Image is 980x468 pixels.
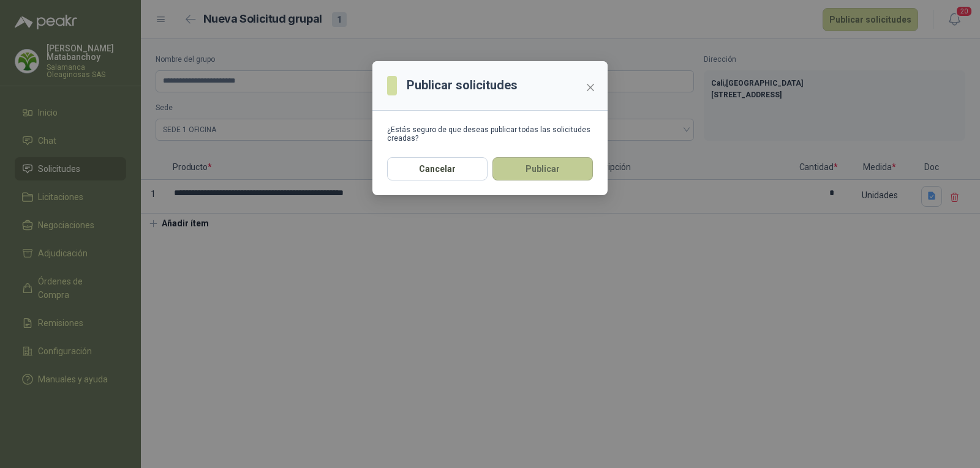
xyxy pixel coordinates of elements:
[387,157,488,180] button: Cancelar
[586,83,595,92] span: close
[387,125,593,143] div: ¿Estás seguro de que deseas publicar todas las solicitudes creadas?
[407,76,518,95] h3: Publicar solicitudes
[581,78,600,97] button: Close
[492,157,593,180] button: Publicar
